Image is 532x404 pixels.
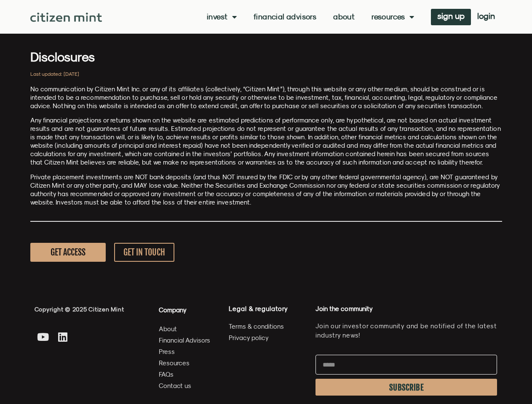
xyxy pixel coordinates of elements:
a: Resources [372,13,414,21]
a: Resources [159,358,211,368]
a: Terms & conditions [229,321,307,332]
h3: Disclosures [30,50,502,63]
a: login [471,9,501,25]
span: login [477,13,495,19]
a: Contact us [159,380,211,391]
h4: Join the community [315,305,497,313]
img: Citizen Mint [30,13,102,22]
p: Join our investor community and be notified of the latest industry news! [315,322,497,340]
nav: Menu [207,13,414,21]
form: Newsletter [315,355,497,400]
a: Privacy policy [229,332,307,343]
span: Resources [159,358,190,368]
span: Financial Advisors [159,335,210,346]
p: Any financial projections or returns shown on the website are estimated predictions of performanc... [30,116,502,167]
p: No communication by Citizen Mint Inc. or any of its affiliates (collectively, “Citizen Mint”), th... [30,85,502,110]
span: Press [159,346,175,357]
button: SUBSCRIBE [315,379,497,396]
span: About [159,324,177,334]
span: FAQs [159,369,174,380]
a: GET ACCESS [30,243,106,262]
a: Financial Advisors [159,335,211,346]
a: sign up [431,9,471,25]
a: GET IN TOUCH [114,243,174,262]
span: sign up [437,13,465,19]
span: Copyright © 2025 Citizen Mint [35,306,124,313]
a: Press [159,346,211,357]
span: Terms & conditions [229,321,284,332]
a: About [333,13,355,21]
a: Invest [207,13,237,21]
a: About [159,324,211,334]
a: Financial Advisors [254,13,316,21]
p: Private placement investments are NOT bank deposits (and thus NOT insured by the FDIC or by any o... [30,173,502,207]
span: Privacy policy [229,332,269,343]
span: GET IN TOUCH [123,247,165,258]
span: GET ACCESS [51,247,86,258]
a: FAQs [159,369,211,380]
h4: Legal & regulatory [229,305,307,313]
span: SUBSCRIBE [389,384,424,391]
span: Contact us [159,380,191,391]
h2: Last updated: [DATE] [30,72,502,77]
h4: Company [159,305,211,315]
